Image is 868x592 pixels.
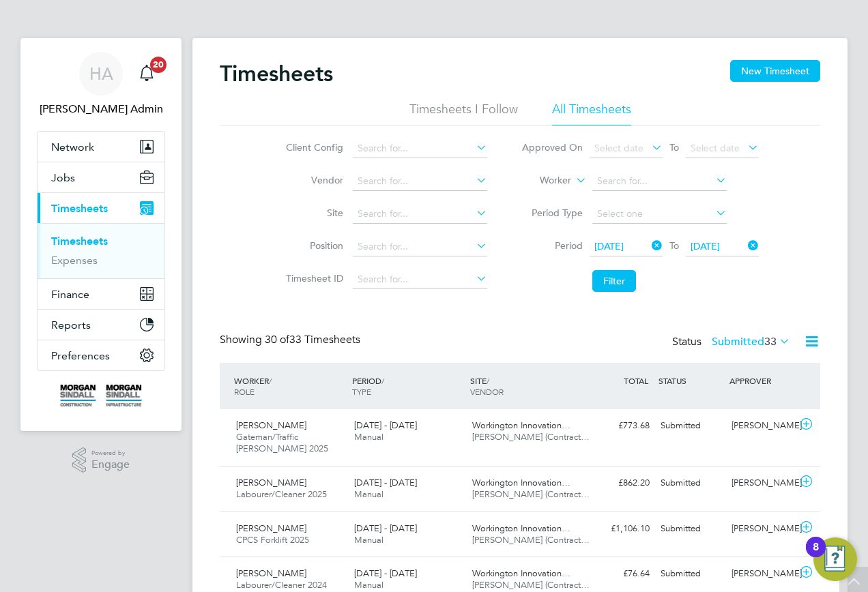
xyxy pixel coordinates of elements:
[265,333,360,346] span: 33 Timesheets
[38,310,164,340] button: Reports
[236,579,327,591] span: Labourer/Cleaner 2024
[552,101,631,125] li: All Timesheets
[813,537,857,581] button: Open Resource Center, 8 new notifications
[349,368,467,404] div: PERIOD
[665,237,683,254] span: To
[269,375,272,386] span: /
[655,368,726,393] div: STATUS
[354,477,417,488] span: [DATE] - [DATE]
[236,534,309,546] span: CPCS Forklift 2025
[38,340,164,370] button: Preferences
[472,534,590,546] span: [PERSON_NAME] (Contract…
[282,239,343,252] label: Position
[655,472,726,494] div: Submitted
[354,534,384,546] span: Manual
[655,518,726,540] div: Submitted
[51,202,108,215] span: Timesheets
[691,142,740,154] span: Select date
[38,132,164,162] button: Network
[472,567,570,579] span: Workington Innovation…
[220,333,363,347] div: Showing
[592,172,727,191] input: Search for...
[521,207,583,219] label: Period Type
[655,415,726,437] div: Submitted
[472,431,590,443] span: [PERSON_NAME] (Contract…
[282,174,343,186] label: Vendor
[584,472,655,494] div: £862.20
[51,349,110,362] span: Preferences
[38,162,164,192] button: Jobs
[133,52,160,95] a: 20
[37,101,165,117] span: Hays Admin
[236,567,306,579] span: [PERSON_NAME]
[665,138,683,156] span: To
[472,579,590,591] span: [PERSON_NAME] (Contract…
[353,270,487,289] input: Search for...
[353,172,487,191] input: Search for...
[467,368,585,404] div: SITE
[594,142,643,154] span: Select date
[265,333,289,346] span: 30 of
[353,237,487,256] input: Search for...
[510,174,571,188] label: Worker
[282,141,343,153] label: Client Config
[60,385,142,406] img: morgansindall-logo-retina.png
[472,522,570,534] span: Workington Innovation…
[594,240,624,252] span: [DATE]
[282,272,343,284] label: Timesheet ID
[354,488,384,500] span: Manual
[150,57,167,73] span: 20
[89,65,113,83] span: HA
[472,419,570,431] span: Workington Innovation…
[409,101,518,125] li: Timesheets I Follow
[37,52,165,117] a: HA[PERSON_NAME] Admin
[37,385,165,406] a: Go to home page
[234,386,255,397] span: ROLE
[38,223,164,278] div: Timesheets
[236,488,327,500] span: Labourer/Cleaner 2025
[236,431,328,454] span: Gateman/Traffic [PERSON_NAME] 2025
[38,279,164,309] button: Finance
[470,386,504,397] span: VENDOR
[584,415,655,437] div: £773.68
[38,193,164,223] button: Timesheets
[381,375,384,386] span: /
[712,335,790,349] label: Submitted
[51,235,108,248] a: Timesheets
[231,368,349,404] div: WORKER
[584,563,655,585] div: £76.64
[730,60,820,82] button: New Timesheet
[764,335,777,349] span: 33
[813,547,819,565] div: 8
[726,472,797,494] div: [PERSON_NAME]
[354,579,384,591] span: Manual
[592,270,636,292] button: Filter
[672,333,793,352] div: Status
[51,254,98,267] a: Expenses
[691,240,720,252] span: [DATE]
[584,518,655,540] div: £1,106.10
[726,368,797,393] div: APPROVER
[726,415,797,437] div: [PERSON_NAME]
[354,419,417,431] span: [DATE] - [DATE]
[51,319,91,331] span: Reports
[91,459,130,471] span: Engage
[726,563,797,585] div: [PERSON_NAME]
[592,205,727,224] input: Select one
[354,567,417,579] span: [DATE] - [DATE]
[354,431,384,443] span: Manual
[51,171,75,184] span: Jobs
[236,419,306,431] span: [PERSON_NAME]
[220,60,333,87] h2: Timesheets
[91,447,130,459] span: Powered by
[353,139,487,158] input: Search for...
[624,375,648,386] span: TOTAL
[282,207,343,219] label: Site
[472,488,590,500] span: [PERSON_NAME] (Contract…
[521,141,583,153] label: Approved On
[487,375,489,386] span: /
[655,563,726,585] div: Submitted
[72,447,130,473] a: Powered byEngage
[472,477,570,488] span: Workington Innovation…
[236,477,306,488] span: [PERSON_NAME]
